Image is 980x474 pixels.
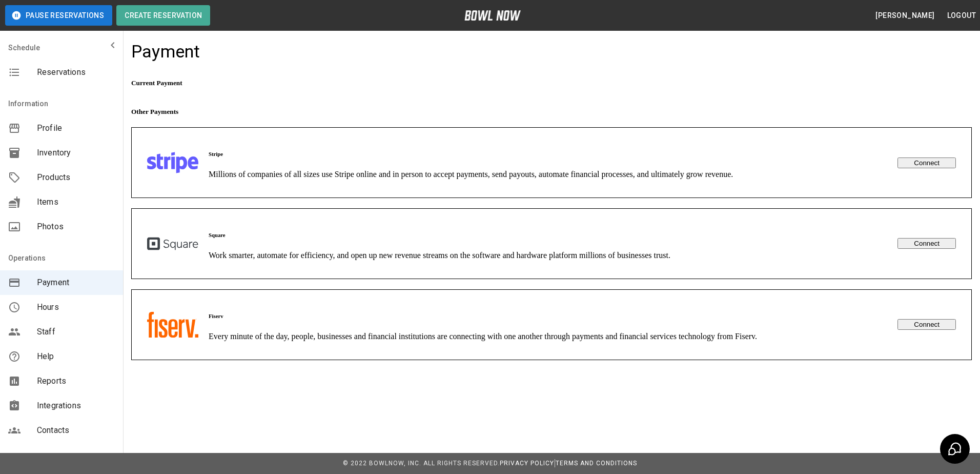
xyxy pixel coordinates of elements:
img: logo [464,10,521,21]
span: Help [37,350,115,363]
h5: Current Payment [131,79,972,87]
span: Reservations [37,66,115,78]
span: Contacts [37,424,115,437]
span: Hours [37,301,115,313]
button: [PERSON_NAME] [871,6,938,25]
span: Reports [37,375,115,387]
button: Connect [897,319,956,330]
p: Work smarter, automate for efficiency, and open up new revenue streams on the software and hardwa... [209,251,887,260]
span: Photos [37,221,115,233]
span: Staff [37,326,115,338]
h5: Other Payments [131,108,972,116]
span: Inventory [37,147,115,159]
p: Millions of companies of all sizes use Stripe online and in person to accept payments, send payou... [209,170,887,179]
span: © 2022 BowlNow, Inc. All Rights Reserved. [343,460,500,467]
a: Terms and Conditions [556,460,637,467]
img: stripe.svg [147,152,198,173]
h4: Payment [131,41,200,63]
a: Privacy Policy [500,460,554,467]
h6: Stripe [209,151,887,157]
h6: Fiserv [209,313,887,319]
button: Connect [897,157,956,168]
h6: Square [209,232,887,238]
span: Payment [37,276,115,289]
img: fiserv.svg [147,311,198,338]
span: Items [37,196,115,208]
button: Logout [943,6,980,25]
span: Products [37,171,115,184]
button: Connect [897,238,956,249]
button: Create Reservation [116,5,210,26]
span: Integrations [37,400,115,412]
button: Pause Reservations [5,5,112,26]
img: square.svg [147,237,198,250]
p: Every minute of the day, people, businesses and financial institutions are connecting with one an... [209,332,887,341]
span: Profile [37,122,115,134]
